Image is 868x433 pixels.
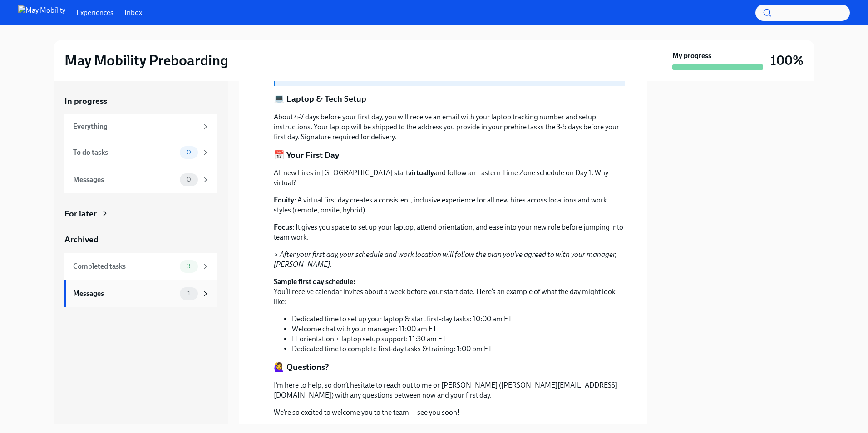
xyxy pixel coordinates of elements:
[182,290,196,297] span: 1
[274,168,625,188] p: All new hires in [GEOGRAPHIC_DATA] start and follow an Eastern Time Zone schedule on Day 1. Why v...
[64,234,217,246] a: Archived
[181,176,197,183] span: 0
[64,95,217,107] a: In progress
[64,280,217,307] a: Messages1
[182,263,196,270] span: 3
[64,51,228,69] h2: May Mobility Preboarding
[64,114,217,139] a: Everything
[274,196,294,204] strong: Equity
[292,314,625,324] li: Dedicated time to set up your laptop & start first-day tasks: 10:00 am ET
[73,261,176,271] div: Completed tasks
[73,175,176,185] div: Messages
[274,112,625,142] p: About 4-7 days before your first day, you will receive an email with your laptop tracking number ...
[64,208,217,220] a: For later
[76,8,113,18] a: Experiences
[64,166,217,193] a: Messages0
[181,149,197,156] span: 0
[274,277,355,286] strong: Sample first day schedule:
[274,250,616,269] em: > After your first day, your schedule and work location will follow the plan you’ve agreed to wit...
[292,324,625,334] li: Welcome chat with your manager: 11:00 am ET
[124,8,142,18] a: Inbox
[672,51,711,61] strong: My progress
[274,380,625,400] p: I’m here to help, so don’t hesitate to reach out to me or [PERSON_NAME] ([PERSON_NAME][EMAIL_ADDR...
[18,5,65,20] img: May Mobility
[73,122,198,132] div: Everything
[408,168,434,177] strong: virtually
[292,344,625,354] li: Dedicated time to complete first-day tasks & training: 1:00 pm ET
[274,361,329,373] p: 🙋‍♀️ Questions?
[770,52,804,69] h3: 100%
[274,149,339,161] p: 📅 Your First Day
[292,334,625,344] li: IT orientation + laptop setup support: 11:30 am ET
[64,208,97,220] div: For later
[274,223,292,231] strong: Focus
[64,253,217,280] a: Completed tasks3
[73,289,176,299] div: Messages
[274,195,625,215] p: : A virtual first day creates a consistent, inclusive experience for all new hires across locatio...
[274,93,366,105] p: 💻 Laptop & Tech Setup
[274,277,625,307] p: You’ll receive calendar invites about a week before your start date. Here’s an example of what th...
[64,139,217,166] a: To do tasks0
[73,148,176,157] div: To do tasks
[274,222,625,242] p: : It gives you space to set up your laptop, attend orientation, and ease into your new role befor...
[274,408,625,418] p: We’re so excited to welcome you to the team — see you soon!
